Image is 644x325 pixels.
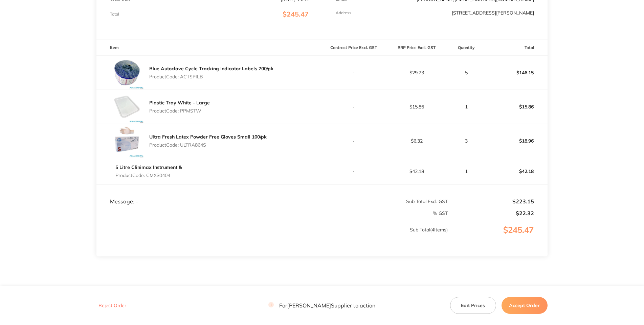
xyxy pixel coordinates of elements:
p: - [323,138,385,144]
a: Blue Autoclave Cycle Tracking Indicator Labels 700/pk [149,66,273,72]
p: $42.18 [485,163,547,179]
p: $223.15 [448,198,534,204]
p: - [323,70,385,75]
a: 5 Litre Clinimax Instrument & [115,164,182,170]
p: $15.86 [485,99,547,115]
p: Sub Total Excl. GST [323,199,448,204]
img: cW41Z2E0Zw [110,124,144,158]
p: 1 [448,169,484,174]
p: [STREET_ADDRESS][PERSON_NAME] [452,10,534,16]
th: Item [96,40,322,56]
p: Sub Total ( 4 Items) [97,227,448,246]
td: Message: - [96,184,322,205]
p: - [323,169,385,174]
a: Ultra Fresh Latex Powder Free Gloves Small 100/pk [149,134,267,140]
img: cTd1NzZxYQ [110,90,144,124]
button: Edit Prices [450,297,496,314]
p: $22.32 [448,210,534,216]
p: $29.23 [385,70,448,75]
th: Total [484,40,548,56]
button: Accept Order [502,297,548,314]
p: % GST [97,210,448,216]
p: 3 [448,138,484,144]
p: Product Code: ULTRA864S [149,142,267,148]
button: Reject Order [96,303,128,309]
p: Product Code: CMX30404 [115,173,182,178]
img: bzFsc2ljdA [110,56,144,90]
p: For [PERSON_NAME] Supplier to action [268,302,375,309]
th: Contract Price Excl. GST [322,40,385,56]
p: $42.18 [385,169,448,174]
p: $18.96 [485,133,547,149]
span: $245.47 [283,10,309,18]
p: 5 [448,70,484,75]
th: RRP Price Excl. GST [385,40,448,56]
p: 1 [448,104,484,109]
p: $15.86 [385,104,448,109]
p: Product Code: ACTSPILB [149,74,273,79]
p: Address [336,10,351,15]
p: Total [110,12,119,17]
p: Product Code: PPMSTW [149,108,210,114]
a: Plastic Tray White - Large [149,100,210,106]
p: $6.32 [385,138,448,144]
th: Quantity [448,40,484,56]
p: $245.47 [448,225,547,248]
p: $146.15 [485,65,547,81]
p: - [323,104,385,109]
